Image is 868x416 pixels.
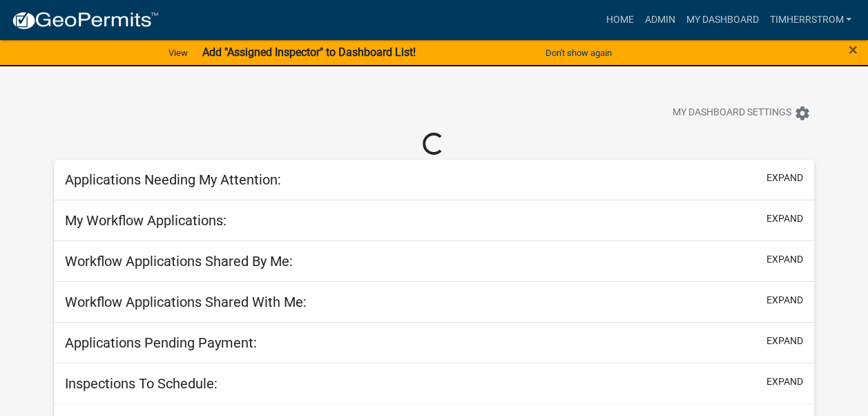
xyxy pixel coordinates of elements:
a: Admin [639,7,680,33]
a: Home [600,7,639,33]
button: expand [766,334,803,348]
a: View [163,41,193,64]
h5: My Workflow Applications: [65,212,226,229]
i: settings [794,105,811,122]
button: Close [849,41,858,58]
button: expand [766,375,803,389]
h5: Applications Needing My Attention: [65,171,281,188]
a: TimHerrstrom [764,7,857,33]
h5: Workflow Applications Shared By Me: [65,253,293,270]
h5: Applications Pending Payment: [65,334,257,351]
button: My Dashboard Settingssettings [662,100,822,126]
button: expand [766,211,803,226]
a: My Dashboard [680,7,764,33]
strong: Add "Assigned Inspector" to Dashboard List! [202,46,415,59]
h5: Workflow Applications Shared With Me: [65,294,307,310]
button: expand [766,171,803,185]
h5: Inspections To Schedule: [65,375,218,392]
span: My Dashboard Settings [673,105,791,122]
button: expand [766,252,803,267]
span: × [849,40,858,59]
button: Don't show again [540,41,617,64]
button: expand [766,293,803,308]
